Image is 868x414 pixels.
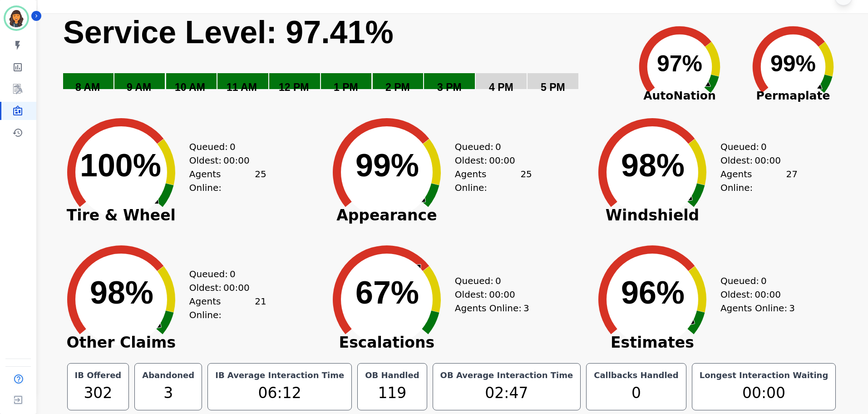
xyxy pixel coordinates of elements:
[53,338,189,347] span: Other Claims
[455,301,532,315] div: Agents Online:
[363,382,421,404] div: 119
[5,7,27,29] img: Bordered avatar
[720,288,789,301] div: Oldest:
[720,274,789,288] div: Queued:
[213,369,346,382] div: IB Average Interaction Time
[523,301,529,315] span: 3
[455,167,532,195] div: Agents Online:
[140,369,196,382] div: Abandoned
[584,211,720,220] span: Windshield
[279,81,309,93] text: 12 PM
[385,81,410,93] text: 2 PM
[621,148,685,183] text: 98%
[255,294,266,322] span: 21
[334,81,358,93] text: 1 PM
[355,148,419,183] text: 99%
[720,301,798,315] div: Agents Online:
[62,13,621,106] svg: Service Level: 0%
[592,369,681,382] div: Callbacks Handled
[230,267,236,281] span: 0
[63,15,394,50] text: Service Level: 97.41%
[786,167,797,195] span: 27
[489,288,515,301] span: 00:00
[541,81,565,93] text: 5 PM
[73,369,123,382] div: IB Offered
[213,382,346,404] div: 06:12
[520,167,532,195] span: 25
[319,338,455,347] span: Escalations
[230,140,236,154] span: 0
[621,275,685,310] text: 96%
[455,154,523,167] div: Oldest:
[90,275,153,310] text: 98%
[223,281,250,294] span: 00:00
[761,274,767,288] span: 0
[455,274,523,288] div: Queued:
[592,382,681,404] div: 0
[75,81,100,93] text: 8 AM
[437,81,462,93] text: 3 PM
[657,51,702,76] text: 97%
[53,211,189,220] span: Tire & Wheel
[455,140,523,154] div: Queued:
[698,382,830,404] div: 00:00
[319,211,455,220] span: Appearance
[439,369,575,382] div: OB Average Interaction Time
[770,51,816,76] text: 99%
[789,301,795,315] span: 3
[489,154,515,167] span: 00:00
[755,154,781,167] span: 00:00
[720,140,789,154] div: Queued:
[455,288,523,301] div: Oldest:
[623,87,736,105] span: AutoNation
[189,281,257,294] div: Oldest:
[189,294,266,322] div: Agents Online:
[584,338,720,347] span: Estimates
[495,274,501,288] span: 0
[439,382,575,404] div: 02:47
[736,87,850,105] span: Permaplate
[189,154,257,167] div: Oldest:
[227,81,257,93] text: 11 AM
[175,81,205,93] text: 10 AM
[495,140,501,154] span: 0
[755,288,781,301] span: 00:00
[489,81,513,93] text: 4 PM
[189,167,266,195] div: Agents Online:
[761,140,767,154] span: 0
[355,275,419,310] text: 67%
[73,382,123,404] div: 302
[80,148,161,183] text: 100%
[189,267,257,281] div: Queued:
[698,369,830,382] div: Longest Interaction Waiting
[720,167,798,195] div: Agents Online:
[140,382,196,404] div: 3
[223,154,250,167] span: 00:00
[255,167,266,195] span: 25
[363,369,421,382] div: OB Handled
[127,81,151,93] text: 9 AM
[720,154,789,167] div: Oldest:
[189,140,257,154] div: Queued:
